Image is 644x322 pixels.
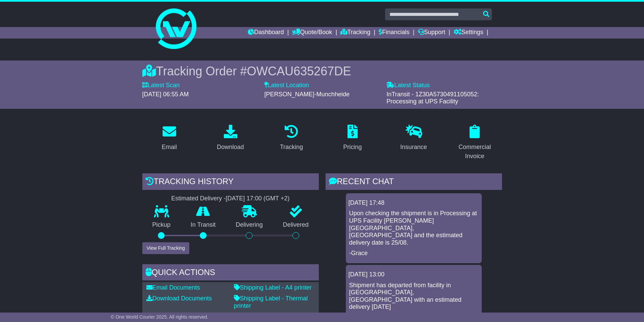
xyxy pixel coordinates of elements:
p: Pickup [142,221,181,229]
div: Tracking Order # [142,64,502,78]
div: Commercial Invoice [452,143,498,161]
div: Pricing [343,143,362,152]
div: [DATE] 17:48 [349,199,479,207]
span: OWCAU635267DE [247,64,351,78]
div: Quick Actions [142,264,319,282]
a: Download Documents [146,295,212,302]
span: [DATE] 06:55 AM [142,91,189,98]
a: Tracking [340,27,370,39]
p: In Transit [181,221,226,229]
span: © One World Courier 2025. All rights reserved. [111,314,209,320]
p: Delivered [273,221,319,229]
div: [DATE] 13:00 [349,271,479,278]
button: View Full Tracking [142,242,189,254]
div: Insurance [400,143,427,152]
div: [DATE] 17:00 (GMT +2) [226,195,290,202]
label: Latest Location [264,82,309,89]
p: Delivering [226,221,273,229]
div: RECENT CHAT [326,173,502,192]
a: Email Documents [146,284,200,291]
p: -Grace [349,250,478,257]
div: Tracking history [142,173,319,192]
span: InTransit - 1Z30A5730491105052: Processing at UPS Facility [386,91,479,105]
a: Shipping Label - A4 printer [234,284,312,291]
p: Upon checking the shipment is in Processing at UPS Facility [PERSON_NAME][GEOGRAPHIC_DATA], [GEOG... [349,210,478,246]
div: Download [217,143,244,152]
a: Pricing [339,122,366,154]
div: Estimated Delivery - [142,195,319,202]
a: Download [212,122,248,154]
a: Tracking [276,122,307,154]
a: Settings [454,27,483,39]
a: Quote/Book [292,27,332,39]
a: Financials [379,27,409,39]
a: Insurance [396,122,431,154]
a: Dashboard [248,27,284,39]
label: Latest Status [386,82,430,89]
label: Latest Scan [142,82,180,89]
span: [PERSON_NAME]-Munchheide [264,91,350,98]
a: Shipping Label - Thermal printer [234,295,308,309]
div: Tracking [280,143,303,152]
a: Commercial Invoice [448,122,502,163]
div: Email [162,143,177,152]
a: Email [157,122,181,154]
a: Support [418,27,445,39]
